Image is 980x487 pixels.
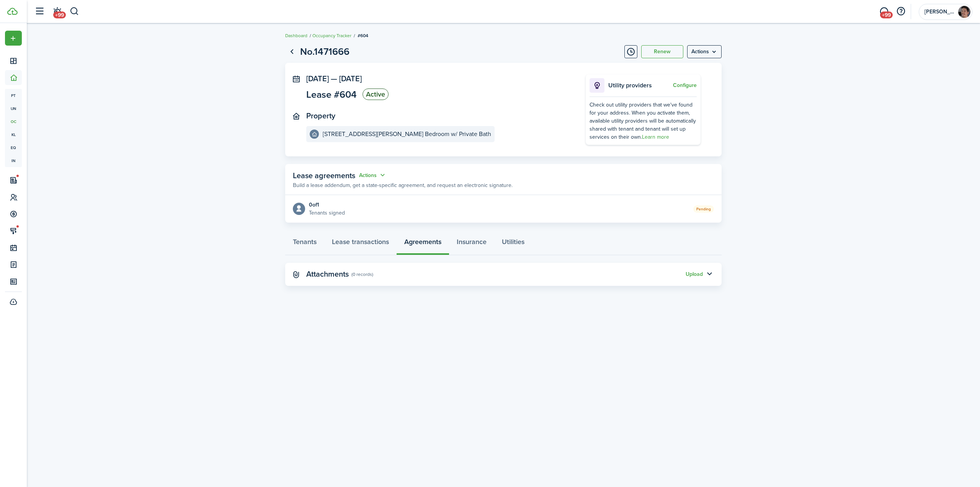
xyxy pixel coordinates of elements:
menu-btn: Actions [687,45,722,58]
a: Utilities [494,232,532,255]
panel-main-title: Property [306,112,335,120]
a: Lease transactions [324,232,397,255]
button: Toggle accordion [703,268,716,281]
status: Pending [693,205,714,213]
button: Open sidebar [32,4,47,19]
p: Build a lease addendum, get a state-specific agreement, and request an electronic signature. [293,181,513,189]
span: [DATE] [339,73,362,84]
img: TenantCloud [7,8,18,15]
button: Open menu [5,31,22,46]
p: Tenants signed [309,209,345,217]
a: Go back [285,45,298,58]
button: Timeline [624,45,637,58]
button: Actions [359,171,387,180]
a: oc [5,115,22,128]
panel-main-title: Attachments [306,270,349,279]
span: — [331,73,337,84]
button: Renew [641,45,683,58]
p: Utility providers [608,81,671,90]
button: Configure [673,82,697,89]
h1: No.1471666 [300,44,350,59]
a: Dashboard [285,32,307,39]
a: kl [5,128,22,141]
span: +99 [53,11,66,18]
a: Messaging [877,2,891,21]
a: pt [5,89,22,102]
button: Search [70,5,79,18]
panel-main-subtitle: (0 records) [351,271,373,278]
span: Lease agreements [293,170,355,181]
a: Notifications [50,2,64,21]
span: #604 [358,32,368,39]
a: in [5,154,22,167]
span: [DATE] [306,73,329,84]
e-details-info-title: [STREET_ADDRESS][PERSON_NAME] Bedroom w/ Private Bath [323,131,491,138]
span: Andy [924,9,955,15]
a: un [5,102,22,115]
a: Tenants [285,232,324,255]
button: Upload [686,271,703,277]
status: Active [363,89,389,100]
button: Open resource center [894,5,907,18]
span: Lease #604 [306,90,357,99]
a: Learn more [642,133,669,141]
button: Open menu [687,45,722,58]
span: +99 [880,11,893,18]
a: Occupancy Tracker [312,32,351,39]
div: 0 of 1 [309,201,345,209]
button: Open menu [359,171,387,180]
a: Insurance [449,232,494,255]
img: Andy [958,6,970,18]
div: Check out utility providers that we've found for your address. When you activate them, available ... [590,101,697,141]
a: eq [5,141,22,154]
